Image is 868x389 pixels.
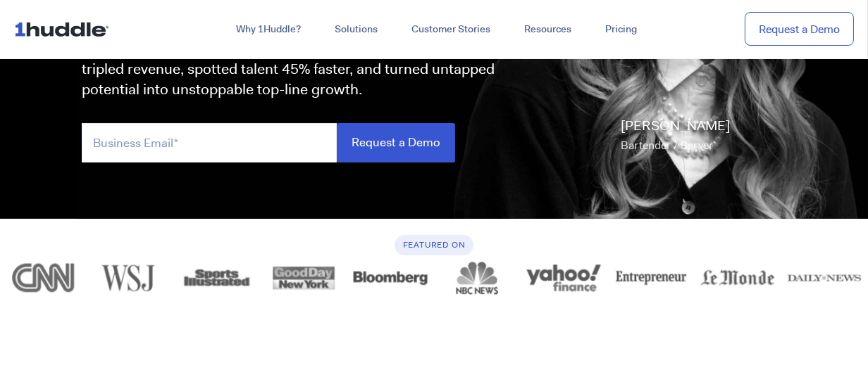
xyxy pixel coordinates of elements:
p: Turn skills into sales with our AI-powered game engine. Teams tripled revenue, spotted talent 45%... [82,38,507,100]
div: 6 of 12 [260,261,347,295]
img: logo_sports [173,261,260,295]
img: logo_wsj [87,261,173,295]
img: logo_dailynews [781,261,868,295]
img: logo_yahoo [521,261,607,295]
div: 11 of 12 [694,261,781,295]
div: 9 of 12 [521,261,607,295]
img: logo_goodday [260,261,347,295]
a: Request a Demo [745,12,854,46]
div: 10 of 12 [607,261,694,295]
a: Why 1Huddle? [219,17,318,42]
input: Request a Demo [337,123,455,162]
img: logo_nbc [434,261,521,295]
div: 7 of 12 [347,261,434,295]
a: Resources [507,17,588,42]
img: logo_lemonde [694,261,781,295]
div: 8 of 12 [434,261,521,295]
img: logo_bloomberg [347,261,434,295]
img: ... [14,15,115,42]
h6: Featured On [395,235,474,255]
img: logo_entrepreneur [607,261,694,295]
input: Business Email* [82,123,337,162]
a: Pricing [588,17,654,42]
div: 12 of 12 [781,261,868,295]
p: [PERSON_NAME] [621,116,730,155]
div: 5 of 12 [173,261,260,295]
div: 4 of 12 [87,261,173,295]
a: Solutions [318,17,395,42]
a: Customer Stories [395,17,507,42]
span: Bartender / Server [621,138,713,153]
